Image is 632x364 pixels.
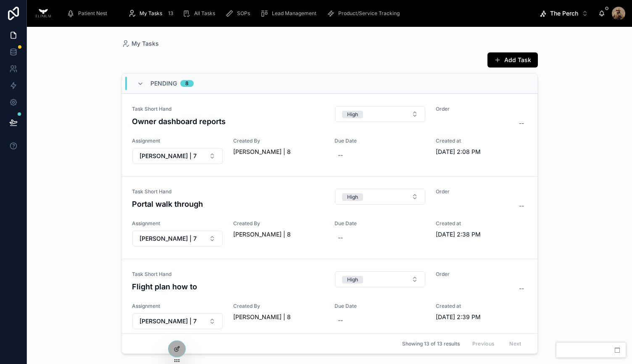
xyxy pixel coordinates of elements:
span: [PERSON_NAME] | 7 [140,317,197,325]
button: Select Button [132,231,223,247]
span: [PERSON_NAME] | 7 [140,234,197,243]
span: SOPs [237,10,250,17]
span: My Tasks [140,10,162,17]
button: Select Button [132,148,223,164]
button: Select Button [335,106,425,122]
span: Task Short Hand [132,188,325,195]
a: All Tasks [180,6,221,21]
h4: Flight plan how to [132,281,325,292]
span: Due Date [334,138,426,144]
a: [PERSON_NAME] | 8 [233,148,291,156]
span: Pending [150,79,177,88]
div: -- [519,284,524,293]
button: Select Button [335,189,425,205]
div: High [347,193,358,201]
div: 8 [185,80,189,87]
div: -- [338,316,343,325]
div: -- [338,234,343,242]
div: scrollable content [60,4,533,23]
span: Created at [436,303,527,309]
h4: Portal walk through [132,198,325,210]
span: Order [436,106,527,112]
span: [DATE] 2:39 PM [436,313,527,321]
span: Assignment [132,220,223,227]
span: Created at [436,220,527,227]
span: Created By [233,138,324,144]
span: Assignment [132,303,223,309]
a: [PERSON_NAME] | 8 [233,313,291,321]
button: Select Button [335,271,425,287]
a: Lead Management [258,6,322,21]
span: Patient Nest [78,10,107,17]
button: Select Button [132,313,223,329]
span: Created By [233,220,324,227]
span: Task Short Hand [132,106,325,112]
span: Task Short Hand [132,271,325,278]
span: Product/Service Tracking [338,10,400,17]
div: High [347,276,358,283]
button: Select Button [533,6,595,21]
img: App logo [34,7,53,20]
span: Due Date [334,303,426,309]
div: -- [338,151,343,159]
a: Task Short HandPortal walk throughSelect ButtonOrder--AssignmentSelect ButtonCreated By[PERSON_NA... [122,176,537,259]
button: Add Task [487,52,538,68]
a: SOPs [223,6,256,21]
a: Task Short HandFlight plan how toSelect ButtonOrder--AssignmentSelect ButtonCreated By[PERSON_NAM... [122,259,537,341]
div: -- [519,119,524,127]
span: All Tasks [194,10,215,17]
span: Due Date [334,220,426,227]
a: Patient Nest [64,6,113,21]
span: Order [436,271,527,278]
a: Product/Service Tracking [324,6,406,21]
a: My Tasks [121,39,159,48]
div: -- [519,202,524,210]
div: High [347,111,358,118]
span: My Tasks [132,39,159,48]
div: 13 [166,8,176,18]
span: The Perch [550,9,578,18]
span: [DATE] 2:38 PM [436,230,527,239]
span: Created at [436,138,527,144]
a: [PERSON_NAME] | 8 [233,230,291,239]
span: Order [436,188,527,195]
span: [DATE] 2:08 PM [436,148,527,156]
span: Lead Management [272,10,316,17]
span: Created By [233,303,324,309]
a: Task Short HandOwner dashboard reportsSelect ButtonOrder--AssignmentSelect ButtonCreated By[PERSO... [122,94,537,176]
a: My Tasks13 [125,6,178,21]
span: Showing 13 of 13 results [402,341,460,347]
span: [PERSON_NAME] | 7 [140,152,197,160]
h4: Owner dashboard reports [132,116,325,127]
span: Assignment [132,138,223,144]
